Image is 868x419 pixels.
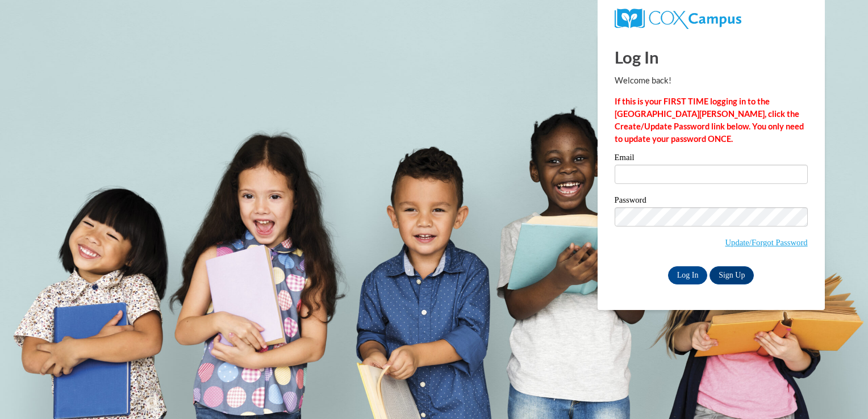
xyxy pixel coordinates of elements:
input: Log In [668,266,708,284]
a: Sign Up [710,266,754,284]
label: Email [615,153,808,165]
p: Welcome back! [615,74,808,87]
a: Update/Forgot Password [725,238,808,247]
strong: If this is your FIRST TIME logging in to the [GEOGRAPHIC_DATA][PERSON_NAME], click the Create/Upd... [615,97,804,144]
h1: Log In [615,45,808,69]
a: COX Campus [615,13,741,23]
img: COX Campus [615,9,741,29]
label: Password [615,196,808,207]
